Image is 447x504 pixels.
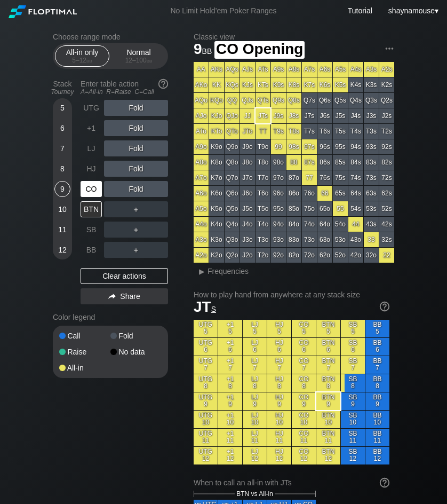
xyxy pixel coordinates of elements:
[271,108,286,123] div: J9s
[194,392,218,410] div: UTG 9
[218,411,242,428] div: +1 10
[348,217,363,232] div: 44
[194,411,218,428] div: UTG 10
[364,62,379,77] div: A3s
[348,248,363,263] div: 42o
[348,62,363,77] div: A4s
[54,161,70,177] div: 8
[333,232,348,247] div: 53o
[192,41,213,59] span: 9
[81,242,102,258] div: BB
[209,93,224,108] div: KQo
[256,186,270,201] div: T6o
[104,222,168,238] div: ＋
[286,124,301,139] div: T8s
[286,62,301,77] div: A8s
[348,124,363,139] div: T4s
[364,248,379,263] div: 32o
[154,6,292,18] div: No Limit Hold’em Poker Ranges
[218,338,242,356] div: +1 6
[243,320,267,337] div: LJ 5
[365,429,389,446] div: BB 11
[243,411,267,428] div: LJ 10
[225,232,240,247] div: Q3o
[271,217,286,232] div: 94o
[341,447,365,464] div: SB 12
[256,201,270,216] div: T5o
[267,392,291,410] div: HJ 9
[104,100,168,116] div: Fold
[317,155,332,170] div: 86s
[240,201,255,216] div: J5o
[364,93,379,108] div: Q3s
[194,108,209,123] div: AJo
[81,88,168,96] div: A=All-in R=Raise C=Call
[333,62,348,77] div: A5s
[256,139,270,154] div: T9o
[81,75,168,100] div: Enter table action
[243,338,267,356] div: LJ 6
[194,447,218,464] div: UTG 12
[81,120,102,136] div: +1
[243,392,267,410] div: LJ 9
[316,392,340,410] div: BTN 9
[225,124,240,139] div: QTo
[54,242,70,258] div: 12
[379,201,394,216] div: 52s
[302,155,317,170] div: 87s
[240,217,255,232] div: J4o
[271,155,286,170] div: 98o
[271,248,286,263] div: 92o
[348,232,363,247] div: 43o
[267,320,291,337] div: HJ 5
[256,62,270,77] div: ATs
[240,124,255,139] div: JTo
[341,338,365,356] div: SB 6
[316,374,340,392] div: BTN 8
[49,75,76,100] div: Stack
[302,186,317,201] div: 76o
[286,108,301,123] div: J8s
[286,93,301,108] div: Q8s
[267,338,291,356] div: HJ 6
[365,392,389,410] div: BB 9
[194,186,209,201] div: A6o
[225,201,240,216] div: Q5o
[81,161,102,177] div: HJ
[379,62,394,77] div: A2s
[240,248,255,263] div: J2o
[225,186,240,201] div: Q6o
[240,77,255,92] div: KJs
[317,93,332,108] div: Q6s
[267,447,291,464] div: HJ 12
[379,170,394,185] div: 72s
[256,124,270,139] div: TT
[202,44,212,56] span: bb
[209,108,224,123] div: KJo
[225,93,240,108] div: QQ
[209,139,224,154] div: K9o
[256,170,270,185] div: T7o
[302,139,317,154] div: 97s
[364,170,379,185] div: 73s
[286,155,301,170] div: 88
[104,242,168,258] div: ＋
[194,139,209,154] div: A9o
[379,93,394,108] div: Q2s
[302,248,317,263] div: 72o
[256,217,270,232] div: T4o
[379,232,394,247] div: 32s
[240,155,255,170] div: J8o
[225,155,240,170] div: Q8o
[209,217,224,232] div: K4o
[60,57,105,64] div: 5 – 12
[108,294,116,300] img: share.864f2f62.svg
[116,57,161,64] div: 12 – 100
[364,124,379,139] div: T3s
[341,392,365,410] div: SB 9
[225,248,240,263] div: Q2o
[194,62,209,77] div: AA
[333,77,348,92] div: K5s
[333,217,348,232] div: 54o
[286,232,301,247] div: 83o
